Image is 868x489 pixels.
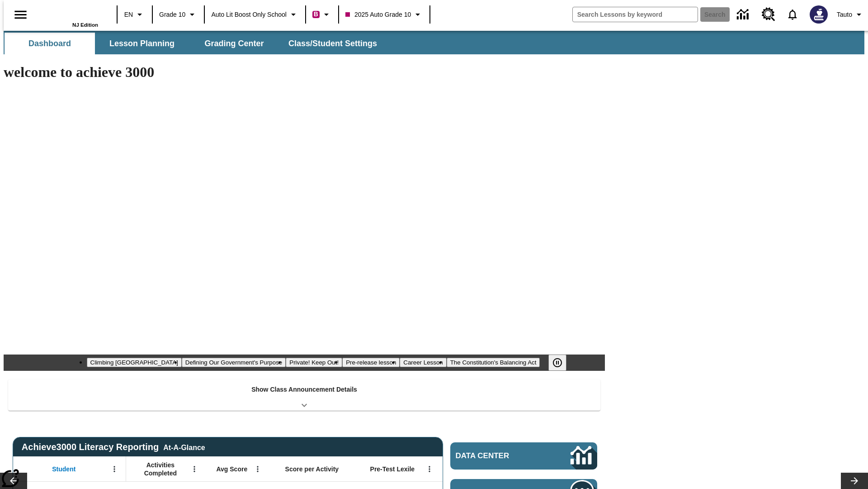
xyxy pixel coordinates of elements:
[251,385,357,394] p: Show Class Announcement Details
[72,22,98,28] span: NJ Edition
[281,33,384,54] button: Class/Student Settings
[7,1,34,28] button: Open side menu
[52,465,75,473] span: Student
[285,465,339,473] span: Score per Activity
[216,465,247,473] span: Avg Score
[120,6,149,23] button: Language: EN, Select a language
[314,9,318,20] span: B
[97,33,187,54] button: Lesson Planning
[286,358,342,367] button: Slide 3 Private! Keep Out!
[423,462,436,476] button: Open Menu
[4,33,385,54] div: SubNavbar
[400,358,446,367] button: Slide 5 Career Lesson
[342,358,400,367] button: Slide 4 Pre-release lesson
[450,442,597,470] a: Data Center
[189,33,279,54] button: Grading Center
[810,5,828,24] img: Avatar
[108,462,121,476] button: Open Menu
[159,10,185,19] span: Grade 10
[39,3,98,28] div: Home
[548,355,566,371] button: Pause
[833,6,868,23] button: Profile/Settings
[28,38,71,49] span: Dashboard
[841,473,868,489] button: Lesson carousel, Next
[204,38,264,49] span: Grading Center
[22,442,205,452] span: Achieve3000 Literacy Reporting
[156,6,201,23] button: Grade: Grade 10, Select a grade
[188,462,201,476] button: Open Menu
[756,2,781,27] a: Resource Center, Will open in new tab
[456,451,540,460] span: Data Center
[309,6,335,23] button: Boost Class color is violet red. Change class color
[124,10,133,19] span: EN
[211,10,287,19] span: Auto Lit Boost only School
[5,33,95,54] button: Dashboard
[837,10,852,19] span: Tauto
[251,462,264,476] button: Open Menu
[342,6,427,23] button: Class: 2025 Auto Grade 10, Select your class
[182,358,286,367] button: Slide 2 Defining Our Government's Purpose
[731,2,756,27] a: Data Center
[4,64,605,81] h1: welcome to achieve 3000
[39,4,98,22] a: Home
[131,461,190,477] span: Activities Completed
[573,7,698,22] input: search field
[87,358,182,367] button: Slide 1 Climbing Mount Tai
[4,31,864,54] div: SubNavbar
[163,442,205,452] div: At-A-Glance
[109,38,175,49] span: Lesson Planning
[370,465,415,473] span: Pre-Test Lexile
[345,10,411,19] span: 2025 Auto Grade 10
[781,3,804,26] a: Notifications
[8,379,600,411] div: Show Class Announcement Details
[548,355,576,371] div: Pause
[208,6,302,23] button: School: Auto Lit Boost only School, Select your school
[288,38,377,49] span: Class/Student Settings
[804,3,833,26] button: Select a new avatar
[447,358,540,367] button: Slide 6 The Constitution's Balancing Act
